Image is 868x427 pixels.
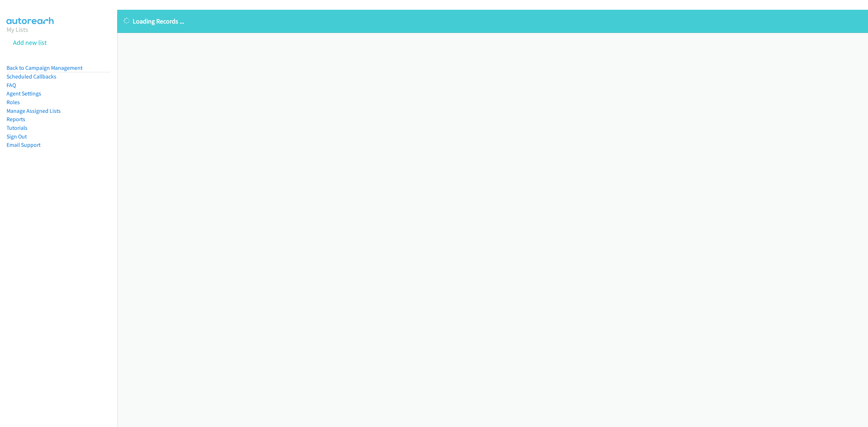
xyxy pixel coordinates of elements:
a: Tutorials [7,124,27,131]
a: Add new list [13,38,47,47]
a: FAQ [7,82,16,89]
a: My Lists [7,25,28,34]
a: Back to Campaign Management [7,64,82,71]
p: Loading Records ... [124,16,861,26]
a: Sign Out [7,133,27,140]
a: Reports [7,116,25,123]
a: Scheduled Callbacks [7,73,56,80]
a: Manage Assigned Lists [7,107,61,114]
a: Email Support [7,141,41,148]
a: Roles [7,99,20,106]
a: Agent Settings [7,90,41,97]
